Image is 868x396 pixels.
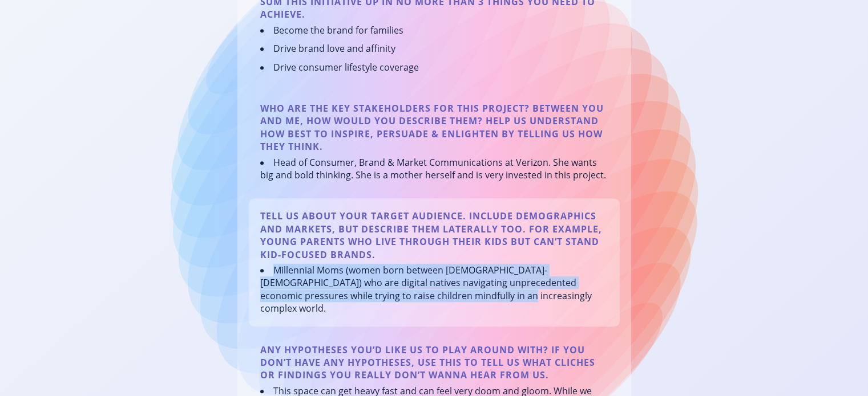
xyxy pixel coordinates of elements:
[260,42,419,55] li: Drive brand love and affinity
[260,102,608,153] p: Who are the key stakeholders for this project? Between you and me, how would you describe them? H...
[260,264,608,315] li: Millennial Moms (women born between [DEMOGRAPHIC_DATA]-[DEMOGRAPHIC_DATA]) who are digital native...
[260,24,419,36] li: Become the brand for families
[260,210,608,261] p: Tell us about your target audience. Include demographics and markets, but describe them laterally...
[260,156,608,182] li: Head of Consumer, Brand & Market Communications at Verizon. She wants big and bold thinking. She ...
[260,344,608,382] p: Any hypotheses you’d like us to play around with? If you don’t have any hypotheses, use this to t...
[260,61,419,74] li: Drive consumer lifestyle coverage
